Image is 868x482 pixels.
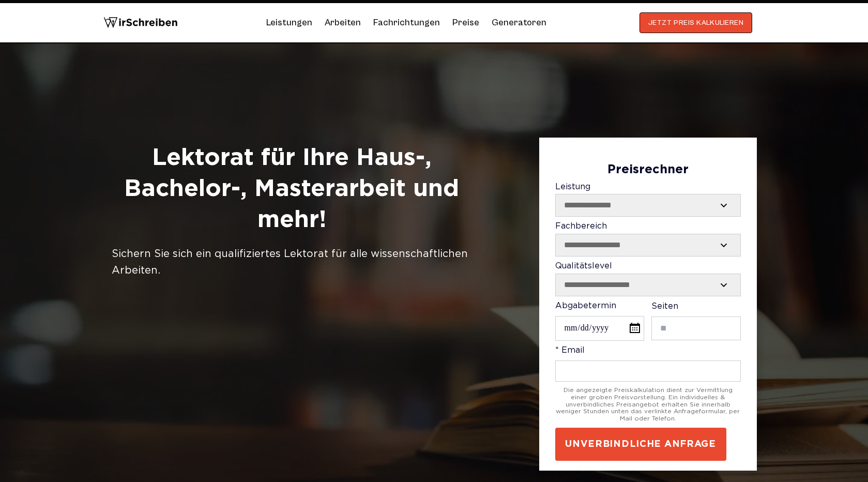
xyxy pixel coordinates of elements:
div: Preisrechner [555,163,741,177]
select: Fachbereich [556,234,740,256]
a: Fachrichtungen [373,14,440,31]
button: UNVERBINDLICHE ANFRAGE [555,428,726,461]
label: Fachbereich [555,222,741,257]
input: * Email [555,360,741,382]
img: logo wirschreiben [103,12,178,33]
label: Leistung [555,183,741,217]
h1: Lektorat für Ihre Haus-, Bachelor-, Masterarbeit und mehr! [112,143,472,235]
span: Seiten [651,303,678,310]
div: Sichern Sie sich ein qualifiziertes Lektorat für alle wissenschaftlichen Arbeiten. [112,246,472,279]
button: JETZT PREIS KALKULIEREN [639,12,753,33]
a: Arbeiten [325,14,361,31]
a: Preise [452,17,479,28]
form: Contact form [555,163,741,461]
span: UNVERBINDLICHE ANFRAGE [565,438,716,450]
label: Qualitätslevel [555,262,741,296]
label: Abgabetermin [555,302,644,341]
input: Abgabetermin [555,316,644,340]
a: Leistungen [266,14,312,31]
label: * Email [555,346,741,382]
select: Leistung [556,194,740,216]
div: Die angezeigte Preiskalkulation dient zur Vermittlung einer groben Preisvorstellung. Ein individu... [555,387,741,423]
a: Generatoren [492,14,546,31]
select: Qualitätslevel [556,274,740,296]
